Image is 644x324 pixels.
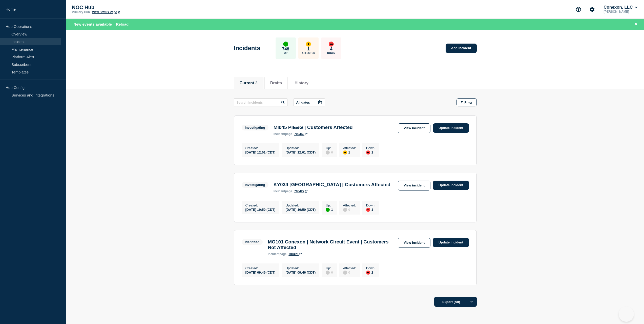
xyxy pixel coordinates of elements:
[285,146,316,150] p: Updated :
[326,270,333,275] div: 0
[285,150,316,154] div: [DATE] 12:01 (CDT)
[270,81,282,85] button: Drafts
[285,266,316,270] p: Updated :
[343,270,356,275] div: 0
[366,271,370,275] div: down
[326,146,333,150] p: Up :
[326,203,333,207] p: Up :
[116,22,129,26] button: Reload
[366,208,370,212] div: down
[274,125,353,130] h3: MI045 PIE&G | Customers Affected
[327,52,335,54] p: Down
[73,22,112,26] span: New events available
[398,123,430,133] a: View incident
[433,123,469,133] a: Update incident
[467,297,477,307] button: Options
[330,47,332,52] p: 4
[285,203,316,207] p: Updated :
[398,181,430,190] a: View incident
[306,42,311,47] div: affected
[274,182,390,187] h3: KY034 [GEOGRAPHIC_DATA] | Customers Affected
[268,252,286,256] p: page
[284,52,287,54] p: Up
[329,42,334,47] div: down
[366,207,376,212] div: 1
[465,101,473,104] span: Filter
[434,297,477,307] button: Export (All)
[433,238,469,247] a: Update incident
[242,125,268,130] span: Investigating
[274,189,292,193] p: page
[268,239,395,250] h3: MO101 Conexon | Network Circuit Event | Customers Not Affected
[326,207,333,212] div: 1
[307,47,309,52] p: 1
[456,98,477,106] button: Filter
[72,10,90,14] p: Primary Hub
[366,266,376,270] p: Down :
[326,150,330,155] div: disabled
[245,266,276,270] p: Created :
[294,98,325,106] button: All dates
[366,150,370,155] div: down
[274,132,292,136] p: page
[285,270,316,274] div: [DATE] 09:46 (CDT)
[343,207,356,212] div: 0
[366,270,376,275] div: 2
[255,81,258,85] span: 3
[603,10,638,13] p: [PERSON_NAME]
[240,81,258,85] button: Current 3
[398,238,430,248] a: View incident
[343,208,347,212] div: disabled
[92,10,120,14] a: View Status Page
[234,98,287,106] input: Search incidents
[234,45,260,52] h1: Incidents
[282,47,289,52] p: 748
[343,150,347,155] div: affected
[326,150,333,155] div: 0
[343,203,356,207] p: Affected :
[603,5,638,10] button: Conexon, LLC
[343,266,356,270] p: Affected :
[245,146,276,150] p: Created :
[294,189,307,193] a: 700427
[283,42,288,47] div: up
[268,252,279,256] span: incident
[366,203,376,207] p: Down :
[433,181,469,190] a: Update incident
[326,271,330,275] div: disabled
[288,252,302,256] a: 700421
[366,150,376,155] div: 1
[245,207,276,212] div: [DATE] 10:50 (CDT)
[343,150,356,155] div: 1
[446,44,477,53] a: Add incident
[302,52,315,54] p: Affected
[343,271,347,275] div: disabled
[587,4,597,15] button: Account settings
[274,132,285,136] span: incident
[326,208,330,212] div: up
[366,146,376,150] p: Down :
[242,239,263,245] span: Identified
[245,270,276,274] div: [DATE] 09:46 (CDT)
[285,207,316,212] div: [DATE] 10:50 (CDT)
[573,4,584,15] button: Support
[245,203,276,207] p: Created :
[242,182,268,188] span: Investigating
[296,101,310,104] p: All dates
[245,150,276,154] div: [DATE] 12:01 (CDT)
[294,132,307,136] a: 700440
[343,146,356,150] p: Affected :
[72,5,173,10] p: NOC Hub
[619,307,634,322] iframe: Help Scout Beacon - Open
[274,189,285,193] span: incident
[295,81,308,85] button: History
[326,266,333,270] p: Up :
